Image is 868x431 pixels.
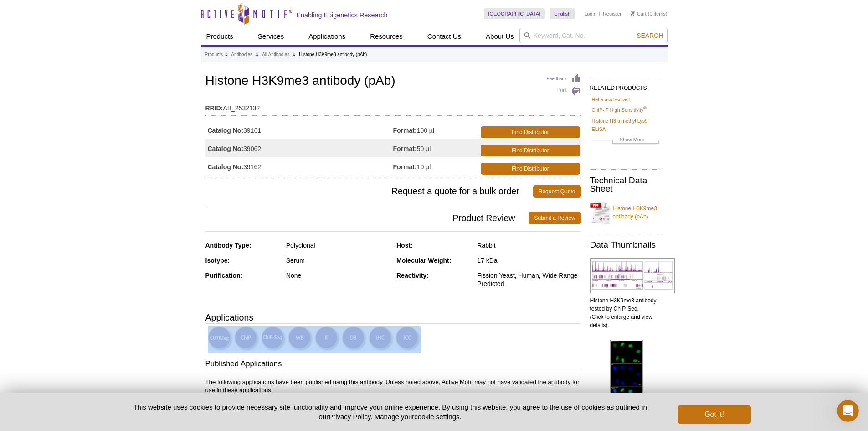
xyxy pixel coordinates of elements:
[329,413,370,421] a: Privacy Policy
[303,28,351,45] a: Applications
[205,272,243,279] strong: Purification:
[422,28,467,45] a: Contact Us
[208,326,233,351] img: CUT&Tag Validated
[584,10,596,17] a: Login
[205,242,252,249] strong: Antibody Type:
[205,121,393,139] td: 39161
[393,139,479,157] td: 50 µl
[369,326,394,351] img: Immunohistochemistry Validated
[118,402,663,421] p: This website uses cookies to provide necessary site functionality and improve your online experie...
[315,326,340,351] img: Immunofluorescence Validated
[262,51,289,59] a: All Antibodies
[529,212,580,224] a: Submit a Review
[293,52,296,57] li: »
[590,296,663,329] p: Histone H3K9me3 antibody tested by ChIP-Seq. (Click to enlarge and view details).
[205,74,581,89] h1: Histone H3K9me3 antibody (pAb)
[533,185,581,198] a: Request Quote
[678,405,750,424] button: Got it!
[484,8,545,19] a: [GEOGRAPHIC_DATA]
[396,272,429,279] strong: Reactivity:
[201,28,239,45] a: Products
[205,358,581,371] h3: Published Applications
[610,340,643,411] img: Histone H3K9me3 antibody (pAb) tested by immunofluorescence.
[592,135,661,146] a: Show More
[231,51,252,59] a: Antibodies
[205,311,581,324] h3: Applications
[297,11,388,19] h2: Enabling Epigenetics Research
[208,145,244,153] strong: Catalog No:
[208,126,244,135] strong: Catalog No:
[592,106,647,114] a: ChIP-IT High Sensitivity®
[205,257,230,264] strong: Isotype:
[396,257,451,264] strong: Molecular Weight:
[288,326,313,351] img: Western Blot Validated
[256,52,259,57] li: »
[837,400,859,422] iframe: Intercom live chat
[286,271,390,280] div: None
[590,199,663,226] a: Histone H3K9me3 antibody (pAb)
[205,104,223,112] strong: RRID:
[261,326,286,351] img: ChIP-Seq Validated
[205,51,223,59] a: Products
[590,258,675,293] img: Histone H3K9me3 antibody tested by ChIP-Seq.
[393,157,479,176] td: 10 µl
[286,241,390,249] div: Polyclonal
[631,10,647,17] a: Cart
[590,177,663,193] h2: Technical Data Sheet
[205,212,529,224] span: Product Review
[603,10,621,17] a: Register
[480,28,519,45] a: About Us
[414,413,459,421] button: cookie settings
[590,241,663,249] h2: Data Thumbnails
[592,117,661,133] a: Histone H3 trimethyl Lys9 ELISA
[643,106,647,111] sup: ®
[547,74,581,84] a: Feedback
[208,163,244,171] strong: Catalog No:
[225,52,228,57] li: »
[477,241,580,249] div: Rabbit
[393,121,479,139] td: 100 µl
[205,139,393,157] td: 39062
[365,28,408,45] a: Resources
[395,326,421,351] img: Immunocytochemistry Validated
[286,256,390,265] div: Serum
[234,326,259,351] img: ChIP Validated
[547,86,581,96] a: Print
[634,31,666,40] button: Search
[205,185,533,198] span: Request a quote for a bulk order
[631,11,635,16] img: Your Cart
[550,8,575,19] a: English
[519,28,668,43] input: Keyword, Cat. No.
[481,163,580,175] a: Find Distributor
[631,8,668,19] li: (0 items)
[393,145,417,153] strong: Format:
[393,126,417,135] strong: Format:
[205,157,393,176] td: 39162
[205,99,581,113] td: AB_2532132
[299,52,367,57] li: Histone H3K9me3 antibody (pAb)
[393,163,417,171] strong: Format:
[481,145,580,156] a: Find Distributor
[477,256,580,265] div: 17 kDa
[590,78,663,94] h2: RELATED PRODUCTS
[481,126,580,138] a: Find Distributor
[637,32,663,39] span: Search
[396,242,413,249] strong: Host:
[599,8,601,19] li: |
[592,95,630,104] a: HeLa acid extract
[252,28,290,45] a: Services
[477,271,580,288] div: Fission Yeast, Human, Wide Range Predicted
[342,326,367,351] img: Dot Blot Validated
